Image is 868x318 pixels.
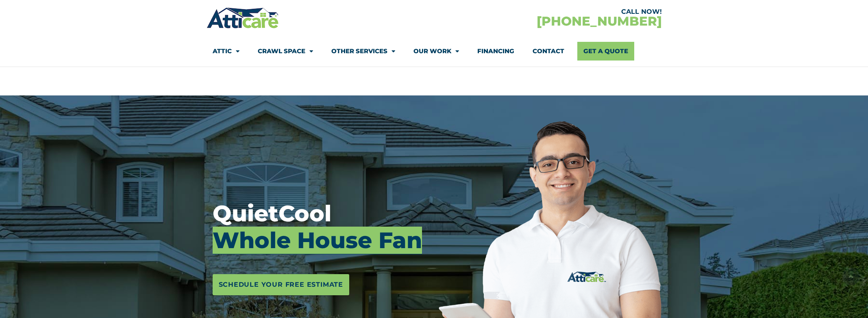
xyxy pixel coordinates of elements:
[219,278,344,291] span: Schedule Your Free Estimate
[213,200,433,254] h3: QuietCool
[258,42,313,61] a: Crawl Space
[213,274,350,295] a: Schedule Your Free Estimate
[213,42,239,61] a: Attic
[413,42,459,61] a: Our Work
[213,42,656,61] nav: Menu
[213,227,422,254] mark: Whole House Fan
[477,42,514,61] a: Financing
[577,42,634,61] a: Get A Quote
[434,9,662,15] div: CALL NOW!
[533,42,564,61] a: Contact
[331,42,395,61] a: Other Services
